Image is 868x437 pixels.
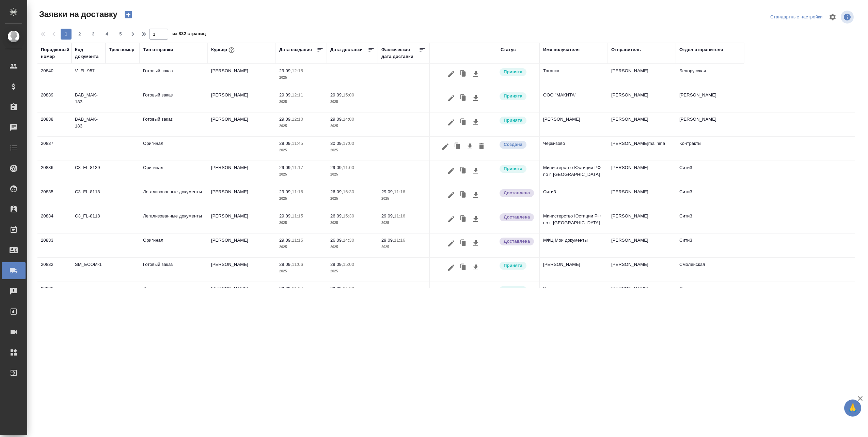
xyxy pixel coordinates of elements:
[330,238,343,243] p: 26.09,
[540,282,608,306] td: Посольство
[292,286,303,291] p: 11:04
[101,31,112,37] span: 4
[330,220,375,226] p: 2025
[330,244,375,251] p: 2025
[457,164,470,177] button: Клонировать
[279,244,323,251] p: 2025
[608,209,676,233] td: [PERSON_NAME]
[37,258,72,282] td: 20832
[381,195,426,202] p: 2025
[608,282,676,306] td: [PERSON_NAME]
[343,286,354,291] p: 14:00
[457,116,470,129] button: Клонировать
[540,233,608,257] td: МФЦ Мои документы
[330,99,375,105] p: 2025
[279,99,323,105] p: 2025
[445,116,457,129] button: Редактировать
[499,67,536,77] div: Курьер назначен
[394,238,405,243] p: 11:16
[37,112,72,136] td: 20838
[88,29,99,40] button: 3
[279,213,292,218] p: 29.09,
[208,112,276,136] td: [PERSON_NAME]
[499,213,536,222] div: Документы доставлены, фактическая дата доставки проставиться автоматически
[540,137,608,161] td: Черкизово
[208,88,276,112] td: [PERSON_NAME]
[445,261,457,274] button: Редактировать
[330,171,375,178] p: 2025
[279,220,323,226] p: 2025
[72,64,106,88] td: V_FL-957
[292,213,303,218] p: 11:15
[445,67,457,80] button: Редактировать
[499,189,536,198] div: Документы доставлены, фактическая дата доставки проставиться автоматически
[394,189,405,194] p: 11:16
[140,137,208,161] td: Оригинал
[279,46,312,53] div: Дата создания
[504,165,522,172] p: Принята
[292,141,303,146] p: 11:45
[381,213,394,218] p: 29.09,
[292,238,303,243] p: 11:15
[457,189,470,201] button: Клонировать
[208,185,276,209] td: [PERSON_NAME]
[499,164,536,174] div: Курьер назначен
[608,88,676,112] td: [PERSON_NAME]
[88,31,99,37] span: 3
[464,140,476,153] button: Скачать
[140,185,208,209] td: Легализованные документы
[37,64,72,88] td: 20840
[140,161,208,185] td: Оригинал
[445,285,457,298] button: Редактировать
[279,117,292,122] p: 29.09,
[394,213,405,218] p: 11:16
[279,189,292,194] p: 29.09,
[470,285,482,298] button: Скачать
[676,112,744,136] td: [PERSON_NAME]
[611,46,641,53] div: Отправитель
[499,92,536,101] div: Курьер назначен
[676,282,744,306] td: Смоленская
[330,165,343,170] p: 29.09,
[279,141,292,146] p: 29.09,
[120,9,137,20] button: Создать
[676,137,744,161] td: Контракты
[330,286,343,291] p: 29.09,
[540,161,608,185] td: Министерство Юстиции РФ по г. [GEOGRAPHIC_DATA]
[109,46,135,53] div: Трек номер
[330,147,375,154] p: 2025
[172,30,206,40] span: из 832 страниц
[330,141,343,146] p: 30.09,
[37,137,72,161] td: 20837
[140,64,208,88] td: Готовый заказ
[769,12,824,22] div: split button
[440,140,451,153] button: Редактировать
[445,189,457,201] button: Редактировать
[676,233,744,257] td: Сити3
[676,209,744,233] td: Сити3
[115,29,126,40] button: 5
[676,258,744,282] td: Смоленская
[72,209,106,233] td: C3_FL-8118
[140,282,208,306] td: Легализованные документы
[445,213,457,226] button: Редактировать
[504,69,522,75] p: Принята
[540,185,608,209] td: Сити3
[343,141,354,146] p: 17:00
[208,64,276,88] td: [PERSON_NAME]
[330,268,375,275] p: 2025
[381,238,394,243] p: 29.09,
[381,220,426,226] p: 2025
[279,286,292,291] p: 29.09,
[470,116,482,129] button: Скачать
[841,11,855,24] span: Посмотреть информацию
[343,165,354,170] p: 11:00
[37,233,72,257] td: 20833
[279,147,323,154] p: 2025
[343,238,354,243] p: 14:30
[457,92,470,105] button: Клонировать
[540,88,608,112] td: ООО "МАКИТА"
[140,258,208,282] td: Готовый заказ
[470,164,482,177] button: Скачать
[37,209,72,233] td: 20834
